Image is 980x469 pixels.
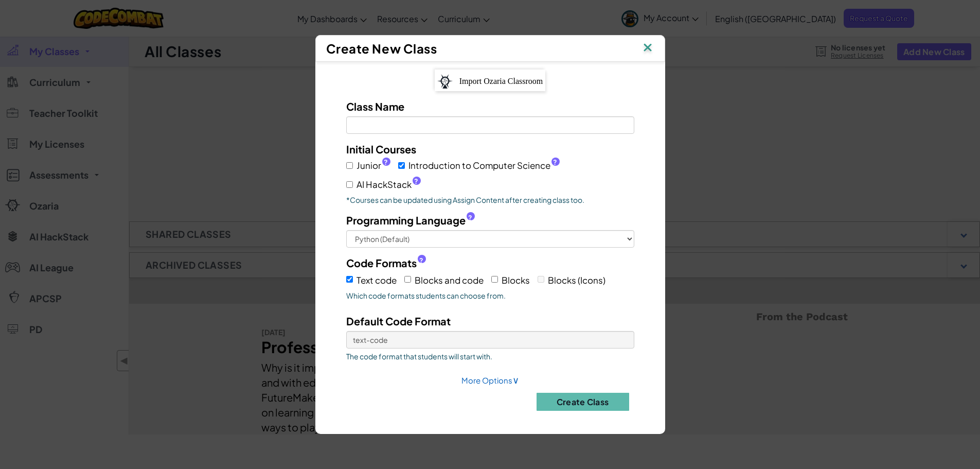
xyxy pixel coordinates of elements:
[346,351,634,361] span: The code format that students will start with.
[461,375,519,385] a: More Options
[414,177,418,185] span: ?
[641,41,654,56] img: IconClose.svg
[415,274,484,286] span: Blocks and code
[346,181,353,188] input: AI HackStack?
[357,158,390,173] span: Junior
[384,158,388,166] span: ?
[346,195,634,205] p: *Courses can be updated using Assign Content after creating class too.
[346,315,451,327] span: Default Code Format
[346,290,634,301] span: Which code formats students can choose from.
[346,213,466,228] span: Programming Language
[326,41,437,56] span: Create New Class
[548,274,605,286] span: Blocks (Icons)
[502,274,530,286] span: Blocks
[357,177,421,192] span: AI HackStack
[346,142,416,157] label: Initial Courses
[346,162,353,169] input: Junior?
[437,74,453,89] img: ozaria-logo.png
[512,374,519,386] span: ∨
[346,100,404,113] span: Class Name
[468,214,472,222] span: ?
[357,274,397,286] span: Text code
[408,158,560,173] span: Introduction to Computer Science
[538,276,544,283] input: Blocks (Icons)
[537,393,629,411] button: Create Class
[346,276,353,283] input: Text code
[404,276,411,283] input: Blocks and code
[346,255,417,270] span: Code Formats
[398,162,405,169] input: Introduction to Computer Science?
[419,256,423,265] span: ?
[491,276,498,283] input: Blocks
[553,158,557,166] span: ?
[459,77,543,85] span: Import Ozaria Classroom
